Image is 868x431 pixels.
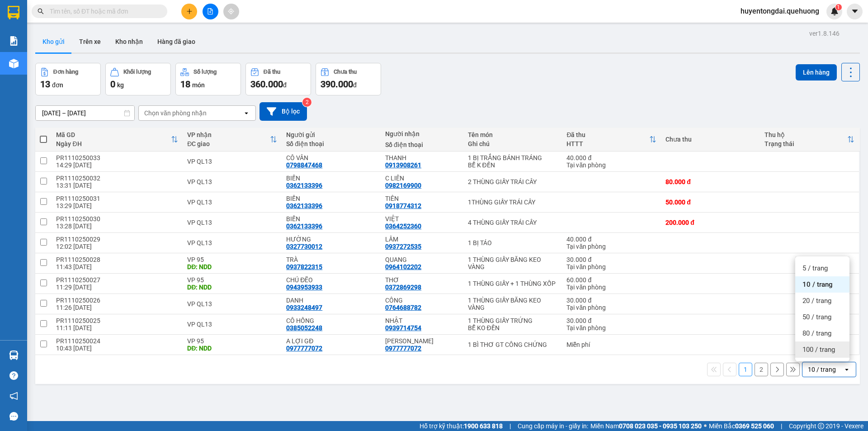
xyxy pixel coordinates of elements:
span: 100 / trang [802,345,835,354]
div: 11:11 [DATE] [56,324,178,332]
span: plus [186,8,193,14]
div: PR1110250030 [56,215,178,223]
img: warehouse-icon [9,59,19,68]
div: LÂM [385,236,458,243]
div: VP 95 [187,256,277,263]
div: 0764688782 [385,304,421,311]
th: Toggle SortBy [562,128,661,152]
span: kg [117,81,124,89]
div: 0937822315 [286,263,322,270]
div: 0372869298 [385,284,421,291]
span: đ [353,81,357,89]
div: VP 95 [187,337,277,345]
div: 1 THÙNG GIẤY + 1 THÙNG XỐP [468,280,558,287]
div: Người nhận [385,130,458,137]
div: DANH [286,297,376,304]
img: warehouse-icon [9,350,19,360]
input: Tìm tên, số ĐT hoặc mã đơn [50,6,156,16]
button: aim [223,4,239,19]
span: Miền Nam [590,421,702,431]
div: 0937272535 [385,243,421,250]
div: 1 BÌ THƠ GT CÔNG CHỨNG [468,341,558,348]
sup: 1 [835,4,842,10]
div: 0364252360 [385,223,421,230]
span: 0 [110,79,115,90]
div: 0943953933 [286,284,322,291]
div: Đã thu [566,131,649,138]
div: Tại văn phòng [566,263,656,270]
span: file-add [207,8,213,14]
button: Hàng đã giao [150,31,203,52]
div: 60.000 đ [566,276,656,284]
sup: 2 [302,98,311,107]
button: 1 [739,363,752,376]
div: 11:26 [DATE] [56,304,178,311]
div: 1 BỊ TÁO [468,239,558,246]
span: 1 [837,4,840,10]
div: Đơn hàng [53,69,78,75]
span: 20 / trang [802,296,831,305]
button: Đơn hàng13đơn [35,63,101,95]
div: 50.000 đ [665,199,755,206]
div: PR1110250029 [56,236,178,243]
span: message [9,412,18,421]
div: Tại văn phòng [566,161,656,169]
div: 30.000 đ [566,317,656,324]
div: C LIÊN [385,175,458,182]
button: Đã thu360.000đ [245,63,311,95]
div: Tại văn phòng [566,304,656,311]
div: 0939714754 [385,324,421,332]
button: Bộ lọc [259,102,307,121]
span: notification [9,392,18,400]
img: logo-vxr [8,6,19,19]
div: DĐ: NDD [187,284,277,291]
div: DĐ: NDD [187,345,277,352]
span: 10 / trang [802,280,833,289]
div: CHÚ ĐẼO [286,276,376,284]
div: PR1110250026 [56,297,178,304]
div: BIẾN [286,215,376,223]
div: 14:29 [DATE] [56,161,178,169]
div: 30.000 đ [566,256,656,263]
div: THƠ [385,276,458,284]
span: 13 [40,79,50,90]
strong: 0708 023 035 - 0935 103 250 [619,422,702,430]
strong: 1900 633 818 [464,422,503,430]
button: Kho nhận [108,31,150,52]
span: đ [283,81,287,89]
div: Ngày ĐH [56,140,171,147]
div: 0362133396 [286,223,322,230]
input: Select a date range. [36,106,134,120]
div: 0977777072 [286,345,322,352]
div: 0385052248 [286,324,322,332]
div: PR1110250028 [56,256,178,263]
div: VP 95 [187,276,277,284]
div: BIẾN [286,175,376,182]
div: BỂ K ĐỀN [468,161,558,169]
span: 390.000 [321,79,353,90]
div: Số lượng [193,69,217,75]
div: TIÊN [385,195,458,202]
span: 50 / trang [802,313,831,322]
div: NHẬT [385,317,458,324]
div: CÔ VÂN [286,154,376,161]
div: Mã GD [56,131,171,138]
div: Chưa thu [334,69,357,75]
div: 0977777072 [385,345,421,352]
span: aim [228,8,234,14]
div: PR1110250032 [56,175,178,182]
div: 12:02 [DATE] [56,243,178,250]
div: Tại văn phòng [566,284,656,291]
div: 0362133396 [286,202,322,209]
div: VP nhận [187,131,270,138]
div: 40.000 đ [566,236,656,243]
div: BỂ KO ĐỀN [468,324,558,332]
span: | [781,421,782,431]
div: ĐC giao [187,140,270,147]
div: Tên món [468,131,558,138]
div: 0798847468 [286,161,322,169]
div: VP QL13 [187,300,277,308]
div: THANH [385,154,458,161]
div: 1 THÙNG GIẤY TRỨNG [468,317,558,324]
th: Toggle SortBy [760,128,859,152]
